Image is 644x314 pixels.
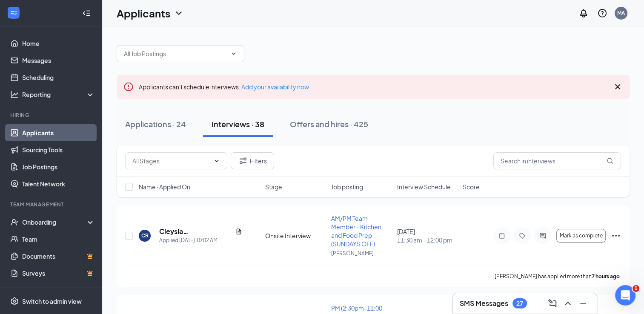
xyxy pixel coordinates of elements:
div: CR [141,232,149,239]
button: ChevronUp [561,297,575,310]
div: Onsite Interview [265,231,326,240]
span: AM/PM Team Member - Kitchen and Food Prep (SUNDAYS OFF) [331,214,381,248]
a: Job Postings [22,158,95,175]
a: Add your availability now [241,83,309,91]
a: Talent Network [22,175,95,192]
div: 27 [516,300,523,307]
span: Job posting [331,183,363,191]
a: Home [22,35,95,52]
a: Team [22,231,95,248]
span: Score [463,183,480,191]
a: SurveysCrown [22,265,95,282]
svg: UserCheck [10,218,19,226]
span: Name · Applied On [139,183,190,191]
div: Applied [DATE] 10:02 AM [159,236,242,245]
svg: Ellipses [611,231,621,241]
svg: Document [235,228,242,235]
div: Hiring [10,111,93,119]
a: Scheduling [22,69,95,86]
a: DocumentsCrown [22,248,95,265]
button: Filter Filters [231,152,274,169]
svg: ChevronDown [213,157,220,164]
svg: Minimize [578,298,588,308]
button: ComposeMessage [546,297,559,310]
span: Stage [265,183,282,191]
button: Minimize [576,297,590,310]
div: Interviews · 38 [212,119,264,129]
h1: Applicants [117,6,170,20]
span: Mark as complete [560,233,603,239]
svg: Error [123,82,134,92]
svg: ActiveChat [538,232,548,239]
b: 7 hours ago [592,273,620,280]
div: Team Management [10,201,93,208]
div: Onboarding [22,218,88,226]
div: [DATE] [397,227,458,244]
svg: Collapse [82,9,91,17]
h5: Cleysla [PERSON_NAME] [159,227,232,236]
svg: ChevronDown [230,50,237,57]
svg: Note [497,232,507,239]
input: Search in interviews [493,152,621,169]
span: Interview Schedule [397,183,450,191]
div: Offers and hires · 425 [290,119,368,129]
iframe: Intercom live chat [615,285,635,305]
svg: Settings [10,297,19,305]
svg: Cross [613,82,623,92]
svg: WorkstreamLogo [9,9,18,17]
svg: Tag [517,232,527,239]
div: Applications · 24 [125,119,186,129]
div: Reporting [22,90,95,99]
p: [PERSON_NAME] has applied more than . [495,273,621,280]
div: Switch to admin view [22,297,82,305]
input: All Job Postings [124,49,227,58]
button: Mark as complete [556,229,606,243]
svg: QuestionInfo [597,8,607,18]
div: MA [617,9,625,17]
span: 11:30 am - 12:00 pm [397,236,458,244]
svg: Notifications [578,8,589,18]
h3: SMS Messages [460,299,508,308]
svg: ChevronUp [563,298,573,308]
svg: Analysis [10,90,19,99]
a: Messages [22,52,95,69]
a: Sourcing Tools [22,141,95,158]
svg: ComposeMessage [547,298,558,308]
p: [PERSON_NAME] [331,250,392,257]
span: 1 [633,285,639,292]
svg: ChevronDown [174,8,184,18]
svg: MagnifyingGlass [607,157,613,164]
svg: Filter [238,156,248,166]
span: Applicants can't schedule interviews. [139,83,309,91]
input: All Stages [132,156,210,166]
a: Applicants [22,124,95,141]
